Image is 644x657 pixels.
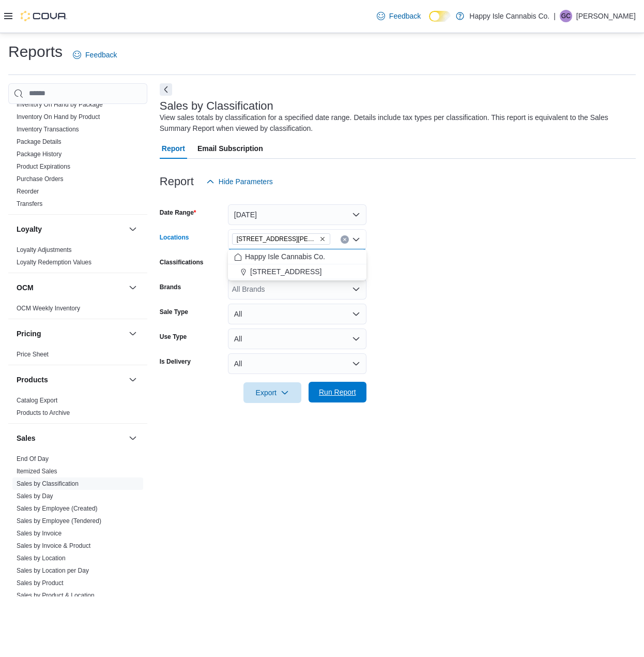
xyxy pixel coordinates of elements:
[17,592,95,599] a: Sales by Product & Location
[17,555,66,562] a: Sales by Location
[127,223,139,235] button: Loyalty
[17,530,62,537] a: Sales by Invoice
[17,188,39,195] a: Reorder
[202,171,277,192] button: Hide Parameters
[237,234,317,244] span: [STREET_ADDRESS][PERSON_NAME]
[560,10,572,22] div: Glenn Cormier
[17,224,42,234] h3: Loyalty
[352,235,360,244] button: Close list of options
[561,10,571,22] span: GC
[17,468,57,475] a: Itemized Sales
[17,567,89,574] a: Sales by Location per Day
[17,455,49,462] a: End Of Day
[17,224,125,234] button: Loyalty
[160,233,189,242] label: Locations
[8,41,63,62] h1: Reports
[17,138,62,145] a: Package Details
[127,281,139,294] button: OCM
[469,10,549,22] p: Happy Isle Cannabis Co.
[319,236,326,242] button: Remove Unit #203 -992 Dorman Road from selection in this group
[341,235,349,244] button: Clear input
[17,517,101,525] a: Sales by Employee (Tendered)
[17,163,70,170] a: Product Expirations
[17,175,64,183] a: Purchase Orders
[17,492,53,500] a: Sales by Day
[17,328,125,339] button: Pricing
[243,382,301,403] button: Export
[17,433,36,443] h3: Sales
[219,176,273,187] span: Hide Parameters
[228,353,366,374] button: All
[17,151,62,158] a: Package History
[8,302,147,319] div: OCM
[228,328,366,349] button: All
[309,382,366,402] button: Run Report
[554,10,556,22] p: |
[8,394,147,423] div: Products
[127,432,139,444] button: Sales
[160,100,273,112] h3: Sales by Classification
[17,126,79,133] a: Inventory Transactions
[17,259,91,266] a: Loyalty Redemption Values
[232,233,330,245] span: Unit #203 -992 Dorman Road
[429,11,451,22] input: Dark Mode
[429,22,430,22] span: Dark Mode
[21,11,67,21] img: Cova
[17,375,48,385] h3: Products
[576,10,636,22] p: [PERSON_NAME]
[160,283,181,291] label: Brands
[127,374,139,386] button: Products
[17,246,72,253] a: Loyalty Adjustments
[85,50,117,60] span: Feedback
[160,258,204,266] label: Classifications
[228,249,366,264] button: Happy Isle Cannabis Co.
[197,138,263,159] span: Email Subscription
[160,83,172,96] button: Next
[17,200,42,207] a: Transfers
[228,264,366,279] button: [STREET_ADDRESS]
[8,348,147,365] div: Pricing
[250,266,321,277] span: [STREET_ADDRESS]
[17,282,34,293] h3: OCM
[319,387,356,397] span: Run Report
[17,579,64,587] a: Sales by Product
[160,333,187,341] label: Use Type
[17,397,57,404] a: Catalog Export
[228,249,366,279] div: Choose from the following options
[8,61,147,214] div: Inventory
[17,375,125,385] button: Products
[160,357,191,366] label: Is Delivery
[160,208,196,217] label: Date Range
[8,244,147,273] div: Loyalty
[17,480,79,487] a: Sales by Classification
[160,175,194,188] h3: Report
[69,44,121,65] a: Feedback
[17,433,125,443] button: Sales
[17,305,80,312] a: OCM Weekly Inventory
[373,6,425,26] a: Feedback
[160,308,188,316] label: Sale Type
[17,328,41,339] h3: Pricing
[17,351,49,358] a: Price Sheet
[352,285,360,293] button: Open list of options
[17,505,98,512] a: Sales by Employee (Created)
[160,112,631,134] div: View sales totals by classification for a specified date range. Details include tax types per cla...
[17,113,100,121] a: Inventory On Hand by Product
[17,101,103,108] a: Inventory On Hand by Package
[17,409,70,416] a: Products to Archive
[250,382,295,403] span: Export
[17,282,125,293] button: OCM
[389,11,421,21] span: Feedback
[17,542,90,549] a: Sales by Invoice & Product
[228,304,366,324] button: All
[127,327,139,340] button: Pricing
[228,204,366,225] button: [DATE]
[8,453,147,631] div: Sales
[245,251,325,262] span: Happy Isle Cannabis Co.
[162,138,185,159] span: Report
